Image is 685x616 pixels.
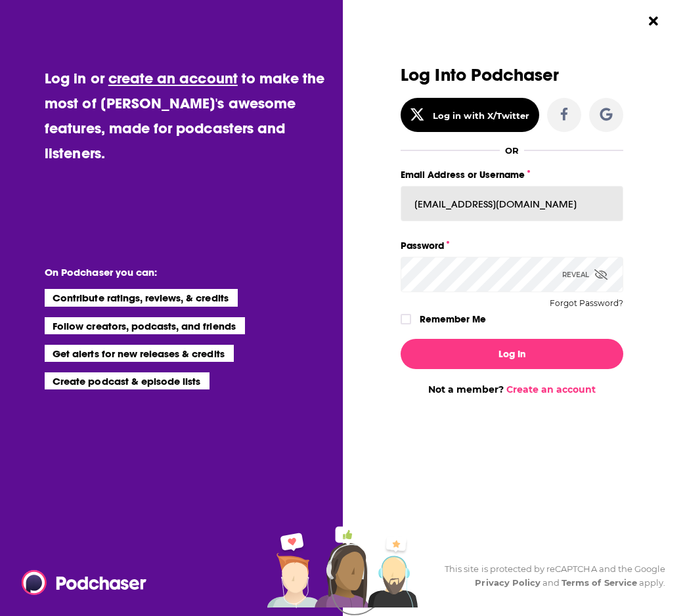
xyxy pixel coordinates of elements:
button: Log in with X/Twitter [401,98,539,132]
a: Terms of Service [562,577,637,588]
li: Create podcast & episode lists [45,372,210,389]
div: Reveal [562,257,608,292]
li: Contribute ratings, reviews, & credits [45,289,238,306]
label: Email Address or Username [401,166,623,183]
li: Get alerts for new releases & credits [45,345,233,362]
button: Log In [401,339,623,369]
img: Podchaser - Follow, Share and Rate Podcasts [22,570,148,595]
div: Not a member? [401,384,623,395]
a: create an account [108,69,238,87]
input: Email Address or Username [401,186,623,221]
a: Create an account [506,384,596,395]
div: Log in with X/Twitter [433,110,529,121]
div: OR [505,145,519,156]
h3: Log Into Podchaser [401,66,623,85]
li: Follow creators, podcasts, and friends [45,317,245,334]
button: Forgot Password? [550,299,623,308]
a: Podchaser - Follow, Share and Rate Podcasts [22,570,137,595]
label: Remember Me [420,311,486,328]
a: Privacy Policy [475,577,541,588]
label: Password [401,237,623,254]
div: This site is protected by reCAPTCHA and the Google and apply. [443,562,665,590]
li: On Podchaser you can: [45,266,307,278]
button: Close Button [641,9,666,33]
